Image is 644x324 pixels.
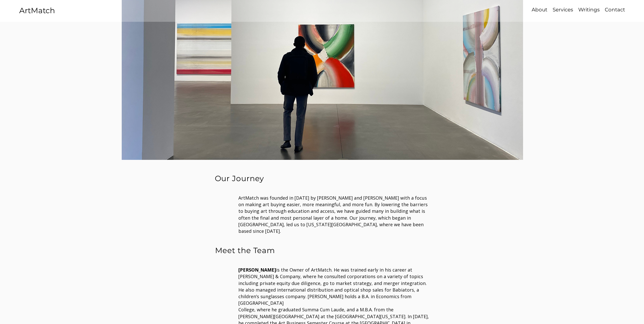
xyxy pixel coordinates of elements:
[19,6,55,15] a: ArtMatch
[602,6,628,13] p: Contact
[238,195,428,234] span: ArtMatch was founded in [DATE] by [PERSON_NAME] and [PERSON_NAME] with a focus on making art buyi...
[576,6,602,13] a: Writings
[602,6,627,13] a: Contact
[512,6,627,13] nav: Site
[215,246,275,255] span: Meet the Team
[550,6,576,13] a: Services
[550,6,576,13] p: Services
[529,6,550,13] a: About
[215,174,264,183] span: Our Journey
[238,267,276,273] span: [PERSON_NAME]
